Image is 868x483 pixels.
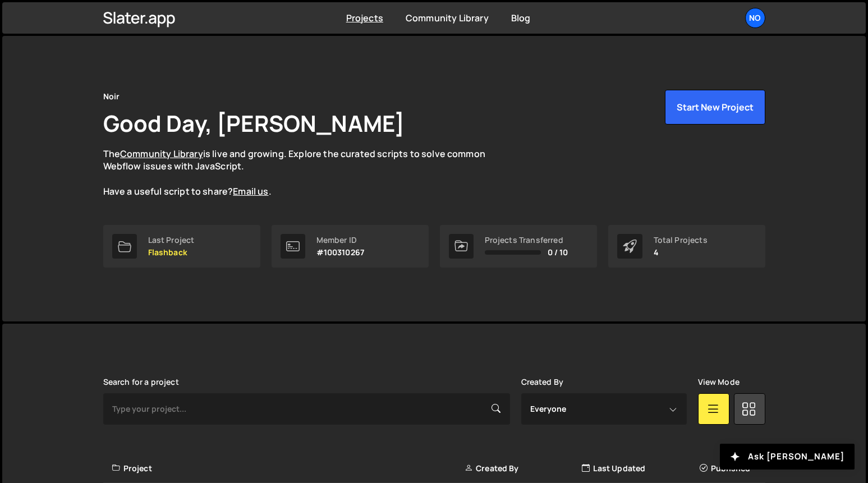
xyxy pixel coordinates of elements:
div: Noir [103,90,120,103]
div: Project [112,463,465,474]
div: Projects Transferred [485,236,568,245]
label: View Mode [698,378,740,387]
a: No [745,8,765,28]
div: Last Project [148,236,195,245]
a: Community Library [120,148,203,160]
div: Member ID [316,236,365,245]
p: The is live and growing. Explore the curated scripts to solve common Webflow issues with JavaScri... [103,148,507,198]
a: Community Library [406,12,489,24]
label: Created By [521,378,564,387]
div: Created By [465,463,582,474]
a: Last Project Flashback [103,225,260,268]
button: Ask [PERSON_NAME] [720,444,855,470]
p: #100310267 [316,248,365,257]
a: Email us [233,185,268,197]
p: 4 [654,248,708,257]
a: Projects [346,12,383,24]
div: Total Projects [654,236,708,245]
p: Flashback [148,248,195,257]
span: 0 / 10 [548,248,568,257]
div: Published [700,463,759,474]
h1: Good Day, [PERSON_NAME] [103,108,405,139]
div: Last Updated [582,463,699,474]
label: Search for a project [103,378,179,387]
a: Blog [511,12,531,24]
input: Type your project... [103,393,510,425]
button: Start New Project [665,90,765,125]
